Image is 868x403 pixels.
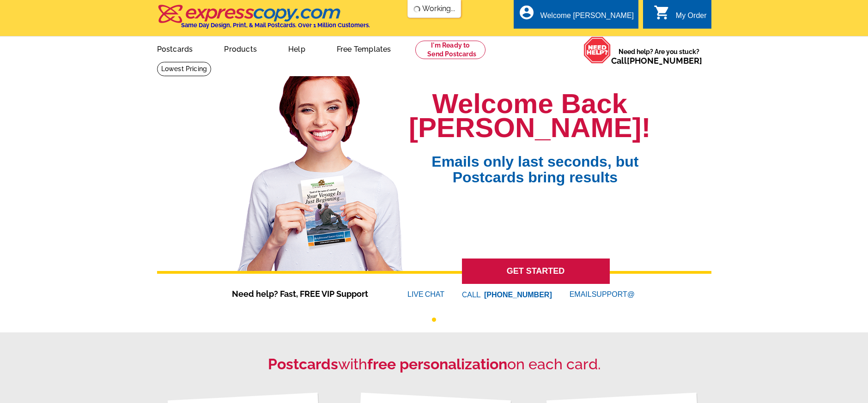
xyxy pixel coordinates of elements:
[432,318,436,322] button: 1 of 1
[232,69,409,271] img: welcome-back-logged-in.png
[232,288,380,300] span: Need help? Fast, FREE VIP Support
[209,37,272,59] a: Products
[592,289,636,300] font: SUPPORT@
[611,47,707,66] span: Need help? Are you stuck?
[322,37,406,59] a: Free Templates
[611,56,702,66] span: Call
[583,36,611,64] img: help
[540,12,634,24] div: Welcome [PERSON_NAME]
[157,11,370,29] a: Same Day Design, Print, & Mail Postcards. Over 1 Million Customers.
[627,56,702,66] a: [PHONE_NUMBER]
[367,355,507,373] strong: free personalization
[409,92,650,140] h1: Welcome Back [PERSON_NAME]!
[407,289,425,300] font: LIVE
[654,4,670,21] i: shopping_cart
[157,355,711,373] h2: with on each card.
[654,10,707,22] a: shopping_cart My Order
[419,140,650,185] span: Emails only last seconds, but Postcards bring results
[142,37,208,59] a: Postcards
[181,22,370,29] h4: Same Day Design, Print, & Mail Postcards. Over 1 Million Customers.
[273,37,320,59] a: Help
[518,4,535,21] i: account_circle
[413,6,420,13] img: loading...
[268,355,338,373] strong: Postcards
[407,290,444,298] a: LIVECHAT
[462,259,610,284] a: GET STARTED
[676,12,707,24] div: My Order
